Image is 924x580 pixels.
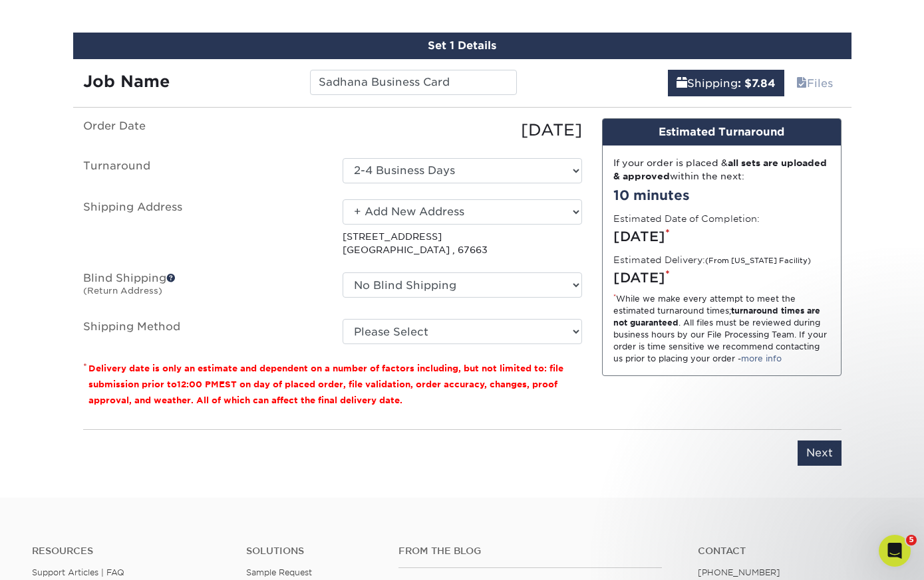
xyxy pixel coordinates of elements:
[668,70,784,96] a: Shipping: $7.84
[73,118,333,142] label: Order Date
[698,567,780,577] a: [PHONE_NUMBER]
[603,119,841,145] div: Estimated Turnaround
[83,72,170,91] strong: Job Name
[879,535,911,567] iframe: Intercom live chat
[798,440,842,466] input: Next
[677,77,687,90] span: shipping
[788,70,842,96] a: Files
[796,77,807,90] span: files
[343,230,582,257] p: [STREET_ADDRESS] [GEOGRAPHIC_DATA] , 67663
[613,185,830,205] div: 10 minutes
[613,212,760,225] label: Estimated Date of Completion:
[310,70,517,95] input: Enter a job name
[613,156,830,183] div: If your order is placed & within the next:
[738,77,776,90] b: : $7.84
[73,158,333,183] label: Turnaround
[906,535,917,545] span: 5
[741,353,782,363] a: more info
[88,363,563,405] small: Delivery date is only an estimate and dependent on a number of factors including, but not limited...
[3,539,113,575] iframe: Google Customer Reviews
[73,33,851,59] div: Set 1 Details
[246,545,379,557] h4: Solutions
[73,199,333,257] label: Shipping Address
[246,567,312,577] a: Sample Request
[73,272,333,303] label: Blind Shipping
[613,227,830,246] div: [DATE]
[398,545,662,557] h4: From the Blog
[613,268,830,288] div: [DATE]
[73,319,333,344] label: Shipping Method
[177,379,219,389] span: 12:00 PM
[705,256,811,265] small: (From [US_STATE] Facility)
[333,118,592,142] div: [DATE]
[32,545,226,557] h4: Resources
[83,286,162,296] small: (Return Address)
[613,293,830,365] div: While we make every attempt to meet the estimated turnaround times; . All files must be reviewed ...
[613,253,811,266] label: Estimated Delivery:
[698,545,892,557] a: Contact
